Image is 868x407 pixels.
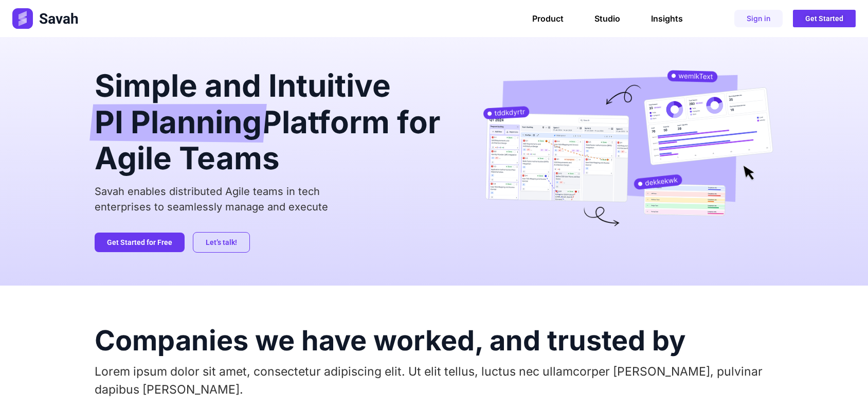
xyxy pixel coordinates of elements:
[594,13,620,24] a: Studio
[793,10,856,27] a: Get Started
[734,10,783,27] a: Sign in
[532,13,564,24] a: Product
[95,184,450,215] p: Savah enables distributed Agile teams in tech enterprises to seamlessly manage and execute
[95,233,185,252] a: Get Started for Free
[95,70,450,173] h2: Simple and Intuitive Platform for Agile Teams
[532,13,683,24] nav: Menu
[95,104,262,143] span: PI Planning
[193,232,250,253] a: Let’s talk!
[206,239,237,246] span: Let’s talk!
[95,363,773,398] p: Lorem ipsum dolor sit amet, consectetur adipiscing elit. Ut elit tellus, luctus nec ullamcorper [...
[651,13,683,24] a: Insights
[95,327,773,355] h2: Companies we have worked, and trusted by
[107,239,172,246] span: Get Started for Free
[747,15,770,22] span: Sign in
[805,15,843,22] span: Get Started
